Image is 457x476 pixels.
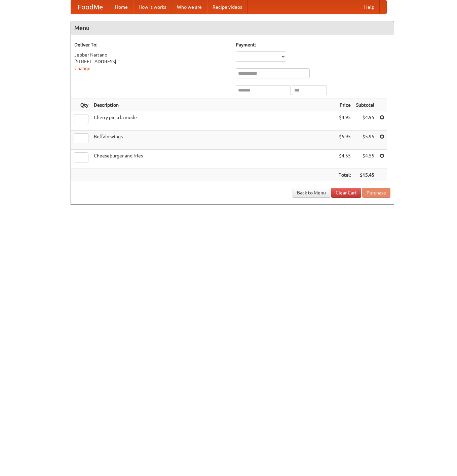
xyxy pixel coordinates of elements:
[74,41,229,48] h5: Deliver To:
[336,131,353,150] td: $5.95
[91,99,336,111] th: Description
[91,111,336,131] td: Cherry pie a la mode
[71,99,91,111] th: Qty
[91,131,336,150] td: Buffalo wings
[71,21,394,35] h4: Menu
[336,99,353,111] th: Price
[353,111,377,131] td: $4.95
[236,41,390,48] h5: Payment:
[353,131,377,150] td: $5.95
[336,150,353,169] td: $4.55
[110,0,133,14] a: Home
[133,0,172,14] a: How it works
[362,188,390,198] button: Purchase
[336,169,353,181] th: Total:
[74,66,90,71] a: Change
[172,0,207,14] a: Who we are
[71,0,110,14] a: FoodMe
[91,150,336,169] td: Cheeseburger and fries
[336,111,353,131] td: $4.95
[207,0,247,14] a: Recipe videos
[74,51,229,58] div: Jebber Nartano
[353,150,377,169] td: $4.55
[74,58,229,65] div: [STREET_ADDRESS]
[359,0,380,14] a: Help
[331,188,361,198] a: Clear Cart
[353,169,377,181] th: $15.45
[353,99,377,111] th: Subtotal
[293,188,330,198] a: Back to Menu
